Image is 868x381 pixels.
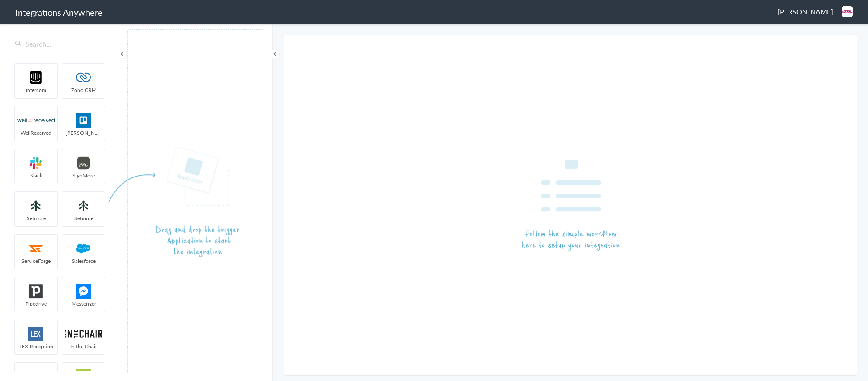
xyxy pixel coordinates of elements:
h1: Integrations Anywhere [15,6,103,18]
input: Search... [9,36,111,52]
span: intercom [15,86,57,94]
img: signmore-logo.png [65,156,102,170]
img: setmoreNew.jpg [65,198,102,213]
img: setmoreNew.jpg [17,198,55,213]
img: instruction-trigger.png [108,146,239,258]
span: [PERSON_NAME] [62,129,105,136]
span: In the Chair [62,343,105,350]
span: SignMore [62,172,105,179]
img: 42bf361a-08d4-416b-8073-2fce07ec186a.png [842,6,853,17]
span: Slack [15,172,57,179]
img: pipedrive.png [17,284,55,299]
img: inch-logo.svg [65,327,102,341]
span: Zoho CRM [62,86,105,94]
img: instruction-workflow.png [522,160,620,251]
img: serviceforge-icon.png [17,241,55,256]
span: [PERSON_NAME] [778,7,833,17]
img: trello.png [65,113,102,128]
span: Setmore [62,214,105,222]
span: Setmore [15,214,57,222]
img: FBM.png [65,284,102,299]
span: Messenger [62,300,105,307]
img: zoho-logo.svg [65,70,102,85]
img: lex-app-logo.svg [17,327,55,341]
span: ServiceForge [15,257,57,265]
img: wr-logo.svg [17,113,55,128]
span: LEX Reception [15,343,57,350]
img: salesforce-logo.svg [65,241,102,256]
img: intercom-logo.svg [17,70,55,85]
span: Pipedrive [15,300,57,307]
span: Salesforce [62,257,105,265]
span: WellReceived [15,129,57,136]
img: slack-logo.svg [17,156,55,170]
